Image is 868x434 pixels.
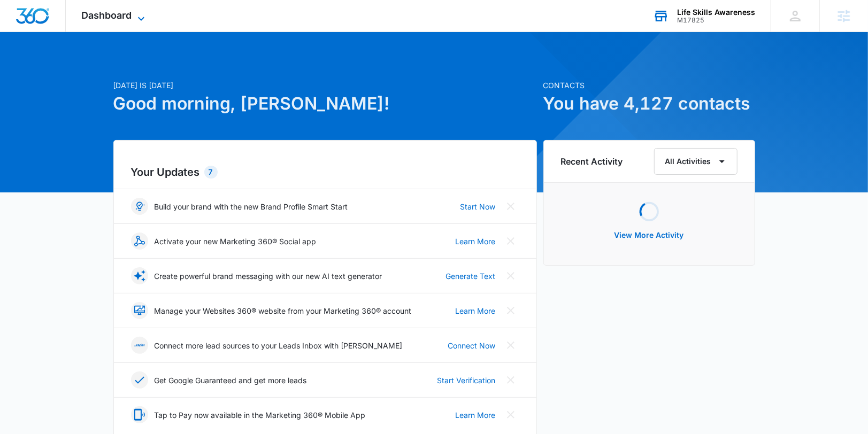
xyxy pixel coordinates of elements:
[155,340,403,351] p: Connect more lead sources to your Leads Inbox with [PERSON_NAME]
[446,270,496,282] a: Generate Text
[82,10,132,21] span: Dashboard
[155,375,307,386] p: Get Google Guaranteed and get more leads
[155,409,366,421] p: Tap to Pay now available in the Marketing 360® Mobile App
[113,80,537,91] p: [DATE] is [DATE]
[677,17,755,24] div: account id
[502,302,519,319] button: Close
[561,155,623,168] h6: Recent Activity
[448,340,496,351] a: Connect Now
[456,409,496,421] a: Learn More
[456,236,496,247] a: Learn More
[456,305,496,316] a: Learn More
[543,91,755,117] h1: You have 4,127 contacts
[113,91,537,117] h1: Good morning, [PERSON_NAME]!
[460,201,496,212] a: Start Now
[155,270,382,282] p: Create powerful brand messaging with our new AI text generator
[502,371,519,389] button: Close
[437,375,496,386] a: Start Verification
[654,148,738,175] button: All Activities
[131,164,519,180] h2: Your Updates
[502,406,519,423] button: Close
[155,236,317,247] p: Activate your new Marketing 360® Social app
[155,201,348,212] p: Build your brand with the new Brand Profile Smart Start
[502,232,519,250] button: Close
[677,8,755,17] div: account name
[155,305,412,316] p: Manage your Websites 360® website from your Marketing 360® account
[204,166,218,179] div: 7
[543,80,755,91] p: Contacts
[502,198,519,215] button: Close
[502,337,519,354] button: Close
[502,267,519,284] button: Close
[604,222,695,248] button: View More Activity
